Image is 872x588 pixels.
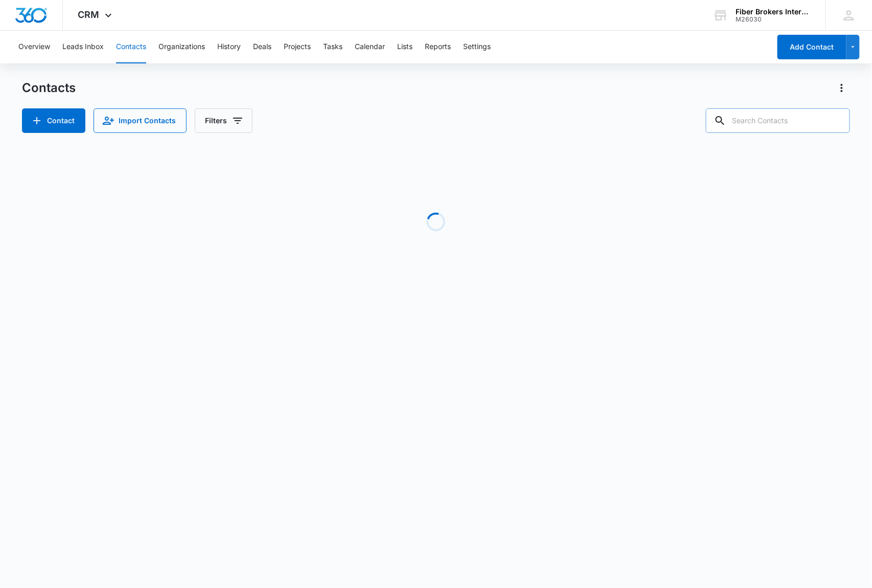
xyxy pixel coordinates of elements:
[284,31,311,63] button: Projects
[22,108,85,133] button: Add Contact
[834,80,850,96] button: Actions
[62,31,104,63] button: Leads Inbox
[18,31,50,63] button: Overview
[253,31,271,63] button: Deals
[323,31,342,63] button: Tasks
[736,8,811,16] div: account name
[94,108,187,133] button: Import Contacts
[463,31,491,63] button: Settings
[116,31,146,63] button: Contacts
[78,9,100,20] span: CRM
[706,108,850,133] input: Search Contacts
[158,31,205,63] button: Organizations
[736,16,811,23] div: account id
[777,35,846,59] button: Add Contact
[355,31,385,63] button: Calendar
[397,31,412,63] button: Lists
[22,80,76,96] h1: Contacts
[425,31,451,63] button: Reports
[195,108,253,133] button: Filters
[217,31,241,63] button: History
